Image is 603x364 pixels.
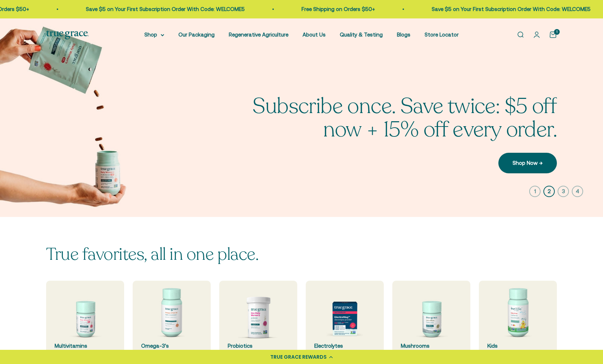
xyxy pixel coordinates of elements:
p: Save $5 on Your First Subscription Order With Code: WELCOME5 [430,5,589,13]
a: Mushrooms [392,281,470,359]
div: Kids [487,342,548,350]
a: About Us [303,32,326,38]
button: 3 [558,186,569,197]
div: Electrolytes [314,342,375,350]
a: Store Locator [425,32,459,38]
a: Our Packaging [178,32,215,38]
div: Multivitamins [55,342,116,350]
split-lines: Subscribe once. Save twice: $5 off now + 15% off every order. [253,92,557,144]
a: Free Shipping on Orders $50+ [300,6,374,12]
button: 4 [572,186,583,197]
a: Quality & Testing [340,32,383,38]
a: Kids [479,281,557,359]
div: Mushrooms [401,342,462,350]
a: Omega-3's [133,281,211,359]
div: Omega-3's [141,342,202,350]
a: Regenerative Agriculture [229,32,288,38]
button: 1 [529,186,541,197]
a: Shop Now → [498,153,557,173]
a: Multivitamins [46,281,124,359]
a: Blogs [397,32,410,38]
div: Probiotics [228,342,289,350]
button: 2 [543,186,555,197]
split-lines: True favorites, all in one place. [46,243,259,266]
div: TRUE GRACE REWARDS [270,353,327,361]
cart-count: 1 [554,29,560,35]
a: Electrolytes [306,281,384,359]
summary: Shop [144,30,164,39]
a: Probiotics [219,281,297,359]
p: Save $5 on Your First Subscription Order With Code: WELCOME5 [84,5,243,13]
